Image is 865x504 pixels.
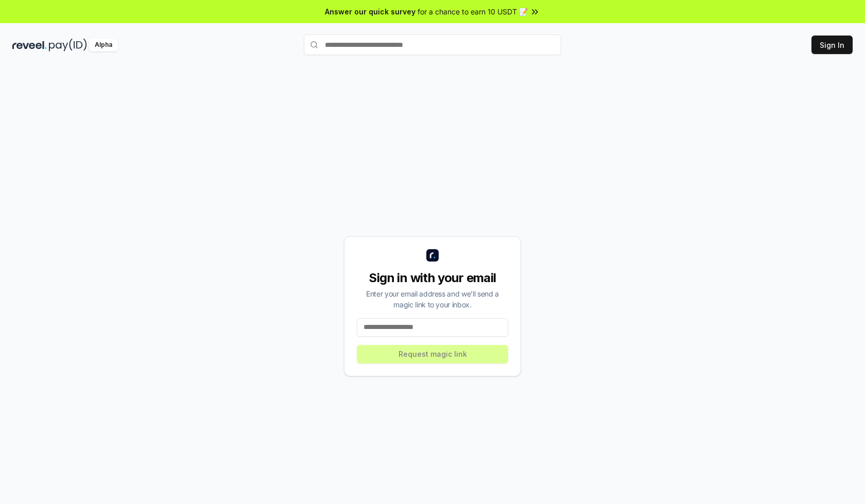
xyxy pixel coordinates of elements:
[418,6,528,17] span: for a chance to earn 10 USDT 📝
[325,6,416,17] span: Answer our quick survey
[426,249,439,262] img: logo_small
[357,270,508,286] div: Sign in with your email
[49,39,87,51] img: pay_id
[811,36,853,54] button: Sign In
[12,39,47,51] img: reveel_dark
[89,39,118,51] div: Alpha
[357,288,508,310] div: Enter your email address and we’ll send a magic link to your inbox.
